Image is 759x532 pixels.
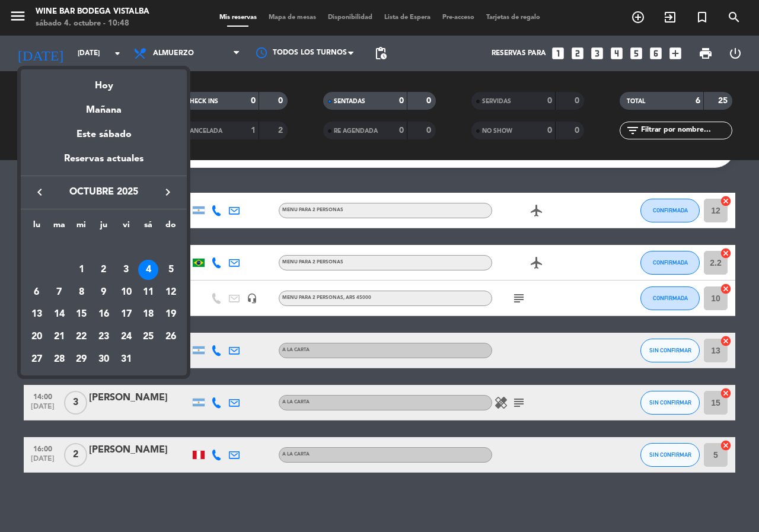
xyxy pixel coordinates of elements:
[27,304,47,324] div: 13
[157,184,178,200] button: keyboard_arrow_right
[115,281,138,304] td: 10 de octubre de 2025
[138,218,160,237] th: sábado
[161,327,181,347] div: 26
[25,348,48,371] td: 27 de octubre de 2025
[49,282,69,302] div: 7
[93,303,115,326] td: 16 de octubre de 2025
[70,218,93,237] th: miércoles
[25,303,48,326] td: 13 de octubre de 2025
[160,326,182,348] td: 26 de octubre de 2025
[94,349,114,369] div: 30
[48,303,71,326] td: 14 de octubre de 2025
[21,94,187,118] div: Mañana
[25,281,48,304] td: 6 de octubre de 2025
[93,218,115,237] th: jueves
[161,282,181,302] div: 12
[93,281,115,304] td: 9 de octubre de 2025
[115,348,138,371] td: 31 de octubre de 2025
[27,282,47,302] div: 6
[116,349,136,369] div: 31
[21,151,187,176] div: Reservas actuales
[71,282,91,302] div: 8
[116,282,136,302] div: 10
[94,260,114,280] div: 2
[160,281,182,304] td: 12 de octubre de 2025
[161,185,175,199] i: keyboard_arrow_right
[160,303,182,326] td: 19 de octubre de 2025
[70,326,93,348] td: 22 de octubre de 2025
[161,260,181,280] div: 5
[70,348,93,371] td: 29 de octubre de 2025
[93,326,115,348] td: 23 de octubre de 2025
[50,184,157,200] span: octubre 2025
[138,326,160,348] td: 25 de octubre de 2025
[138,259,160,281] td: 4 de octubre de 2025
[48,348,71,371] td: 28 de octubre de 2025
[115,218,138,237] th: viernes
[70,303,93,326] td: 15 de octubre de 2025
[93,259,115,281] td: 2 de octubre de 2025
[161,304,181,324] div: 19
[115,326,138,348] td: 24 de octubre de 2025
[94,304,114,324] div: 16
[49,327,69,347] div: 21
[27,349,47,369] div: 27
[138,281,160,304] td: 11 de octubre de 2025
[116,304,136,324] div: 17
[21,118,187,151] div: Este sábado
[27,327,47,347] div: 20
[115,259,138,281] td: 3 de octubre de 2025
[138,303,160,326] td: 18 de octubre de 2025
[138,304,158,324] div: 18
[21,69,187,94] div: Hoy
[71,327,91,347] div: 22
[160,218,182,237] th: domingo
[33,185,47,199] i: keyboard_arrow_left
[25,326,48,348] td: 20 de octubre de 2025
[70,281,93,304] td: 8 de octubre de 2025
[94,327,114,347] div: 23
[25,236,182,259] td: OCT.
[116,327,136,347] div: 24
[49,349,69,369] div: 28
[48,218,71,237] th: martes
[48,326,71,348] td: 21 de octubre de 2025
[48,281,71,304] td: 7 de octubre de 2025
[115,303,138,326] td: 17 de octubre de 2025
[160,259,182,281] td: 5 de octubre de 2025
[116,260,136,280] div: 3
[70,259,93,281] td: 1 de octubre de 2025
[71,260,91,280] div: 1
[138,327,158,347] div: 25
[29,184,50,200] button: keyboard_arrow_left
[93,348,115,371] td: 30 de octubre de 2025
[25,218,48,237] th: lunes
[138,260,158,280] div: 4
[71,304,91,324] div: 15
[71,349,91,369] div: 29
[138,282,158,302] div: 11
[94,282,114,302] div: 9
[49,304,69,324] div: 14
